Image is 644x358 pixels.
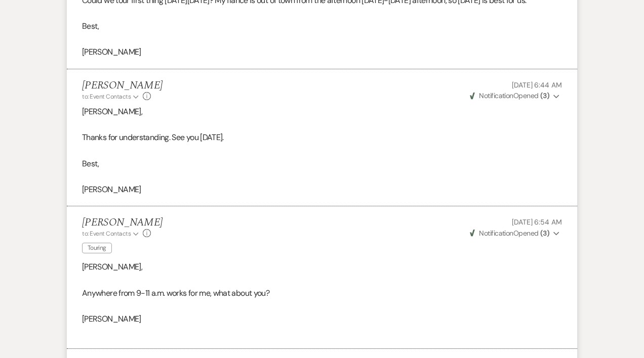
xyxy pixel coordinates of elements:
[82,229,140,238] button: to: Event Contacts
[540,229,549,238] strong: ( 3 )
[82,243,112,253] span: Touring
[82,287,562,300] p: Anywhere from 9-11 a.m. works for me, what about you?
[82,157,562,170] p: Best,
[82,79,163,92] h5: [PERSON_NAME]
[468,91,562,101] button: NotificationOpened (3)
[468,228,562,239] button: NotificationOpened (3)
[82,93,131,101] span: to: Event Contacts
[470,91,549,100] span: Opened
[479,91,513,100] span: Notification
[82,312,562,326] p: [PERSON_NAME]
[512,80,562,89] span: [DATE] 6:44 AM
[82,92,140,101] button: to: Event Contacts
[82,230,131,238] span: to: Event Contacts
[82,216,163,229] h5: [PERSON_NAME]
[82,20,562,33] p: Best,
[82,46,562,59] p: [PERSON_NAME]
[82,105,562,118] p: [PERSON_NAME],
[479,229,513,238] span: Notification
[82,183,562,196] p: [PERSON_NAME]
[82,260,562,274] p: [PERSON_NAME],
[512,217,562,227] span: [DATE] 6:54 AM
[540,91,549,100] strong: ( 3 )
[470,229,549,238] span: Opened
[82,131,562,144] p: Thanks for understanding. See you [DATE].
